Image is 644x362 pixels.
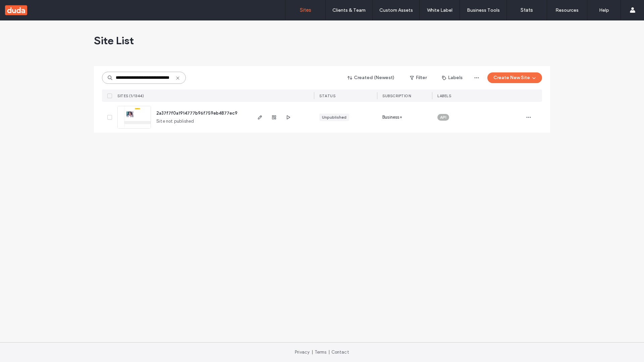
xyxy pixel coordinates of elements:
span: Help [17,5,31,11]
label: White Label [427,7,452,13]
span: STATUS [319,94,335,98]
label: Resources [555,7,579,13]
button: Labels [436,72,469,83]
label: Custom Assets [379,7,413,13]
a: Terms [315,350,327,355]
span: | [328,350,330,355]
label: Clients & Team [332,7,366,13]
button: Filter [403,72,433,83]
button: Create New Site [487,72,542,83]
label: Business Tools [467,7,500,13]
span: SUBSCRIPTION [382,94,411,98]
span: LABELS [437,94,451,98]
div: Unpublished [322,114,346,120]
a: Contact [331,350,349,355]
span: API [440,114,446,120]
a: 2a37f7f0a1914777b96f759eb4877ec9 [156,111,237,116]
span: Business+ [382,114,402,121]
span: Site List [94,34,134,47]
label: Help [599,7,609,13]
span: SITES (1/1344) [117,94,144,98]
label: Stats [521,7,533,13]
span: Site not published [156,118,194,125]
label: Sites [300,7,311,13]
span: | [312,350,313,355]
a: Privacy [295,350,310,355]
button: Created (Newest) [342,72,400,83]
